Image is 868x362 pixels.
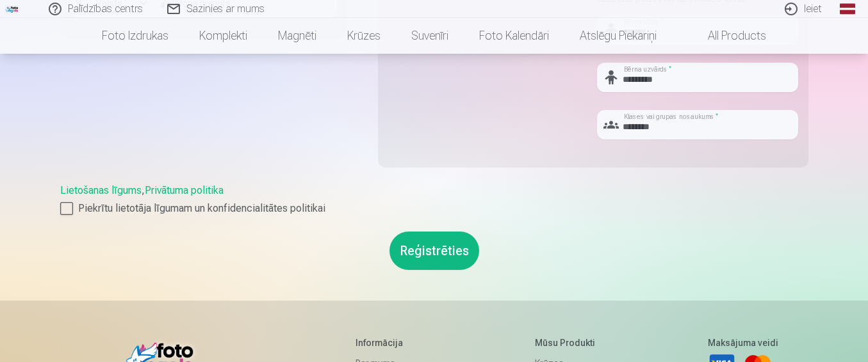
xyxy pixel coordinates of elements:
a: Komplekti [184,18,263,54]
h5: Maksājuma veidi [708,336,778,349]
a: Lietošanas līgums [60,184,142,196]
a: Foto izdrukas [86,18,184,54]
a: Privātuma politika [145,184,224,196]
div: , [60,183,808,216]
button: Reģistrēties [389,232,479,270]
a: Suvenīri [396,18,464,54]
h5: Informācija [356,336,430,349]
label: Piekrītu lietotāja līgumam un konfidencialitātes politikai [60,201,808,216]
a: Foto kalendāri [464,18,564,54]
a: Atslēgu piekariņi [564,18,672,54]
h5: Mūsu produkti [535,336,602,349]
a: Magnēti [263,18,332,54]
img: /fa1 [5,5,19,13]
a: Krūzes [332,18,396,54]
a: All products [672,18,782,54]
